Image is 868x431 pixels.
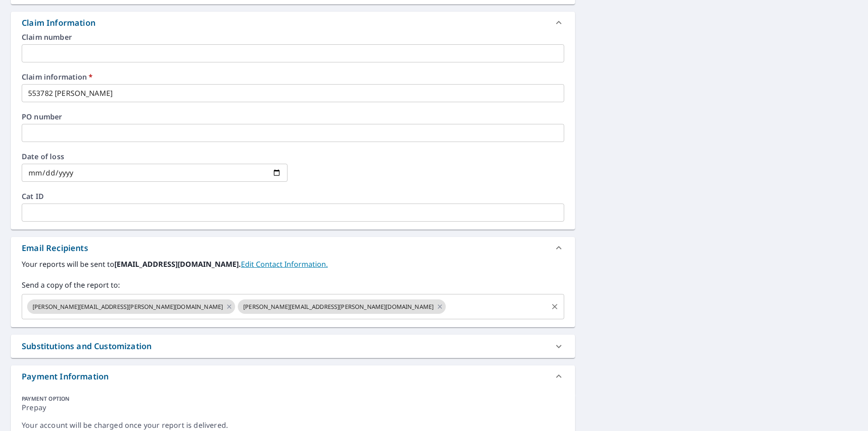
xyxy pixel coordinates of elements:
label: Date of loss [22,153,288,160]
div: [PERSON_NAME][EMAIL_ADDRESS][PERSON_NAME][DOMAIN_NAME] [27,299,235,314]
div: Substitutions and Customization [22,340,151,352]
button: Clear [548,300,561,313]
a: EditContactInfo [241,259,328,269]
div: Email Recipients [11,237,575,259]
div: Your account will be charged once your report is delivered. [22,420,564,431]
div: Email Recipients [22,242,88,254]
div: Prepay [22,403,564,420]
label: Claim information [22,73,564,81]
div: [PERSON_NAME][EMAIL_ADDRESS][PERSON_NAME][DOMAIN_NAME] [238,299,446,314]
div: Claim Information [22,17,95,29]
label: PO number [22,113,564,120]
b: [EMAIL_ADDRESS][DOMAIN_NAME]. [114,259,241,269]
label: Claim number [22,33,564,41]
div: Payment Information [11,365,575,387]
label: Send a copy of the report to: [22,279,564,290]
span: [PERSON_NAME][EMAIL_ADDRESS][PERSON_NAME][DOMAIN_NAME] [27,303,228,311]
span: [PERSON_NAME][EMAIL_ADDRESS][PERSON_NAME][DOMAIN_NAME] [238,303,439,311]
div: Claim Information [11,12,575,33]
div: Substitutions and Customization [11,335,575,358]
div: PAYMENT OPTION [22,395,564,403]
label: Your reports will be sent to [22,259,564,270]
label: Cat ID [22,193,564,200]
div: Payment Information [22,370,108,383]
